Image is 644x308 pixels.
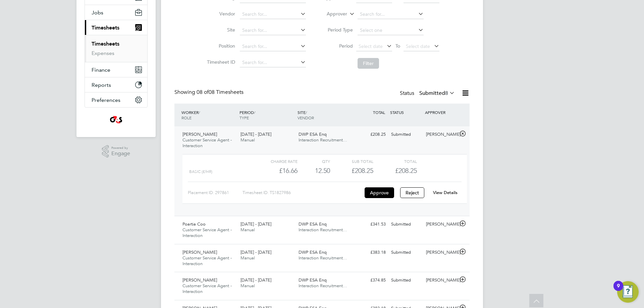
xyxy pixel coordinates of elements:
[174,89,245,96] div: Showing
[181,115,192,120] span: ROLE
[365,187,394,198] button: Approve
[85,20,147,35] button: Timesheets
[92,50,114,56] a: Expenses
[423,106,458,118] div: APPROVER
[296,106,354,124] div: SITE
[102,145,130,158] a: Powered byEngage
[85,93,147,107] button: Preferences
[199,110,200,115] span: /
[330,157,373,165] div: Sub Total
[240,255,255,261] span: Manual
[240,227,255,233] span: Manual
[254,157,298,165] div: Charge rate
[354,129,388,140] div: £208.25
[240,283,255,289] span: Manual
[354,219,388,230] div: £341.53
[354,247,388,258] div: £383.18
[388,129,423,140] div: Submitted
[433,190,458,195] a: View Details
[92,97,120,103] span: Preferences
[182,227,232,238] span: Customer Service Agent - Interaction
[299,227,347,233] span: Interaction Recruitment…
[423,219,458,230] div: [PERSON_NAME]
[393,42,402,50] span: To
[197,89,209,96] span: 08 of
[299,283,347,289] span: Interaction Recruitment…
[180,106,238,124] div: WORKER
[358,58,379,69] button: Filter
[445,90,448,97] span: 8
[92,41,119,47] a: Timesheets
[240,10,306,19] input: Search for...
[238,106,296,124] div: PERIOD
[205,27,235,33] label: Site
[298,165,330,176] div: 12.50
[205,43,235,49] label: Position
[188,187,243,198] div: Placement ID: 297861
[240,131,271,137] span: [DATE] - [DATE]
[240,277,271,283] span: [DATE] - [DATE]
[323,27,353,33] label: Period Type
[111,145,130,151] span: Powered by
[182,255,232,266] span: Customer Service Agent - Interaction
[85,62,147,77] button: Finance
[197,89,244,96] span: 08 Timesheets
[205,59,235,65] label: Timesheet ID
[254,110,255,115] span: /
[298,157,330,165] div: QTY
[299,277,327,283] span: DWP ESA Enq
[240,58,306,67] input: Search for...
[373,157,417,165] div: Total
[111,151,130,157] span: Engage
[243,187,363,198] div: Timesheet ID: TS1827986
[400,89,456,98] div: Status
[182,277,217,283] span: [PERSON_NAME]
[182,131,217,137] span: [PERSON_NAME]
[317,11,347,17] label: Approver
[388,275,423,286] div: Submitted
[85,114,148,125] a: Go to home page
[299,249,327,255] span: DWP ESA Enq
[85,5,147,20] button: Jobs
[205,11,235,17] label: Vendor
[358,10,424,19] input: Search for...
[182,283,232,294] span: Customer Service Agent - Interaction
[323,43,353,49] label: Period
[92,82,111,88] span: Reports
[306,110,307,115] span: /
[299,131,327,137] span: DWP ESA Enq
[419,90,455,97] label: Submitted
[182,249,217,255] span: [PERSON_NAME]
[395,167,417,175] span: £208.25
[373,110,385,115] span: TOTAL
[423,247,458,258] div: [PERSON_NAME]
[423,275,458,286] div: [PERSON_NAME]
[388,106,423,118] div: STATUS
[85,35,147,62] div: Timesheets
[298,115,314,120] span: VENDOR
[299,221,327,227] span: DWP ESA Enq
[299,137,347,143] span: Interaction Recruitment…
[85,77,147,92] button: Reports
[400,187,424,198] button: Reject
[617,286,620,295] div: 9
[406,43,430,49] span: Select date
[359,43,383,49] span: Select date
[240,42,306,51] input: Search for...
[354,275,388,286] div: £374.85
[108,114,124,125] img: g4s4-logo-retina.png
[240,249,271,255] span: [DATE] - [DATE]
[182,137,232,148] span: Customer Service Agent - Interaction
[330,165,373,176] div: £208.25
[617,281,639,303] button: Open Resource Center, 9 new notifications
[189,169,212,174] span: basic (£/HR)
[254,165,298,176] div: £16.66
[92,67,110,73] span: Finance
[92,9,103,16] span: Jobs
[388,247,423,258] div: Submitted
[388,219,423,230] div: Submitted
[299,255,347,261] span: Interaction Recruitment…
[423,129,458,140] div: [PERSON_NAME]
[239,115,249,120] span: TYPE
[358,26,424,35] input: Select one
